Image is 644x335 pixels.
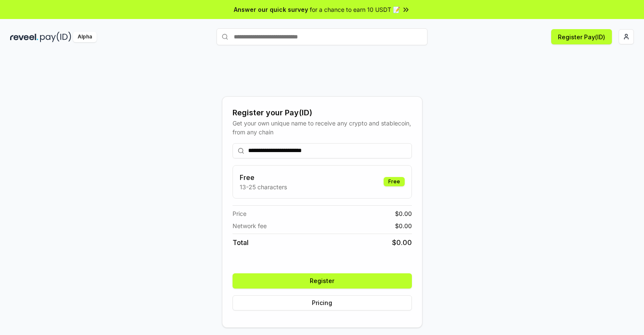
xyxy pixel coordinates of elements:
[240,182,287,191] p: 13-25 characters
[233,237,249,248] span: Total
[240,172,287,182] h3: Free
[310,5,400,14] span: for a chance to earn 10 USDT 📝
[395,221,412,230] span: $ 0.00
[395,209,412,218] span: $ 0.00
[10,32,38,42] img: reveel_dark
[233,295,412,310] button: Pricing
[234,5,308,14] span: Answer our quick survey
[233,209,246,218] span: Price
[233,221,267,230] span: Network fee
[73,32,97,42] div: Alpha
[384,177,405,186] div: Free
[40,32,71,42] img: pay_id
[551,29,612,44] button: Register Pay(ID)
[233,273,412,289] button: Register
[233,107,412,119] div: Register your Pay(ID)
[233,119,412,136] div: Get your own unique name to receive any crypto and stablecoin, from any chain
[392,237,412,248] span: $ 0.00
